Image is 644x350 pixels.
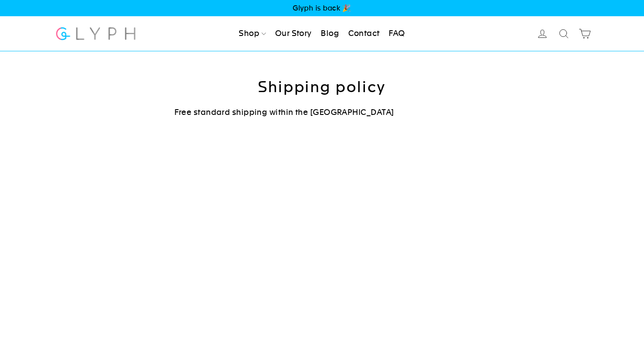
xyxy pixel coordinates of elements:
a: FAQ [385,24,408,43]
ul: Primary [235,24,408,43]
h1: Shipping policy [174,78,470,97]
a: Contact [345,24,383,43]
a: Our Story [272,24,315,43]
a: Blog [317,24,343,43]
a: Shop [235,24,269,43]
div: Free standard shipping within the [GEOGRAPHIC_DATA] [174,106,470,119]
img: Glyph [55,22,137,45]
